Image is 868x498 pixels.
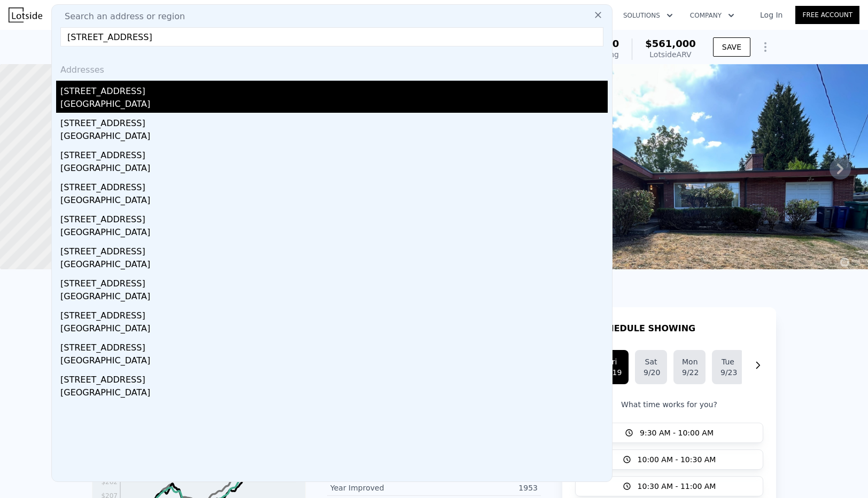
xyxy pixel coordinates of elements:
div: [GEOGRAPHIC_DATA] [60,194,608,209]
div: [GEOGRAPHIC_DATA] [60,386,608,401]
div: [STREET_ADDRESS] [60,305,608,322]
div: [GEOGRAPHIC_DATA] [60,98,608,113]
input: Enter an address, city, region, neighborhood or zip code [60,27,603,46]
button: Show Options [755,36,776,58]
div: [GEOGRAPHIC_DATA] [60,130,608,145]
div: [STREET_ADDRESS] [60,145,608,162]
h1: SCHEDULE SHOWING [594,322,695,335]
a: Free Account [795,6,859,24]
div: Fri [605,356,620,367]
tspan: $262 [101,478,118,486]
span: $561,000 [645,38,696,49]
div: [GEOGRAPHIC_DATA] [60,258,608,273]
div: 1953 [434,483,538,493]
div: [GEOGRAPHIC_DATA] [60,354,608,369]
div: Year Improved [330,483,434,493]
div: [GEOGRAPHIC_DATA] [60,322,608,337]
div: 9/19 [605,367,620,378]
div: Addresses [56,55,608,81]
div: [GEOGRAPHIC_DATA] [60,226,608,241]
div: [STREET_ADDRESS] [60,273,608,290]
div: Sat [644,356,658,367]
div: Mon [682,356,697,367]
div: 9/20 [644,367,658,378]
button: Company [681,6,743,25]
div: [STREET_ADDRESS] [60,81,608,98]
button: 10:00 AM - 10:30 AM [575,449,763,470]
div: [STREET_ADDRESS] [60,369,608,386]
button: Tue9/23 [712,350,744,384]
a: Log In [747,10,795,20]
button: Mon9/22 [673,350,706,384]
div: 9/23 [720,367,735,378]
div: 9/22 [682,367,697,378]
button: Solutions [615,6,681,25]
span: 10:30 AM - 11:00 AM [638,481,716,492]
div: [GEOGRAPHIC_DATA] [60,162,608,177]
div: [STREET_ADDRESS] [60,337,608,354]
button: Sat9/20 [635,350,667,384]
img: Lotside [9,7,42,22]
p: What time works for you? [575,399,763,410]
button: Fri9/19 [596,350,629,384]
span: 10:00 AM - 10:30 AM [638,454,716,465]
button: SAVE [713,37,750,57]
span: 9:30 AM - 10:00 AM [640,427,714,438]
div: [STREET_ADDRESS] [60,177,608,194]
div: [STREET_ADDRESS] [60,241,608,258]
div: [STREET_ADDRESS] [60,209,608,226]
div: [STREET_ADDRESS] [60,113,608,130]
button: 10:30 AM - 11:00 AM [575,476,763,496]
span: Search an address or region [56,10,185,23]
div: Tue [720,356,735,367]
button: 9:30 AM - 10:00 AM [575,423,763,443]
div: [GEOGRAPHIC_DATA] [60,290,608,305]
div: Lotside ARV [645,49,696,60]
